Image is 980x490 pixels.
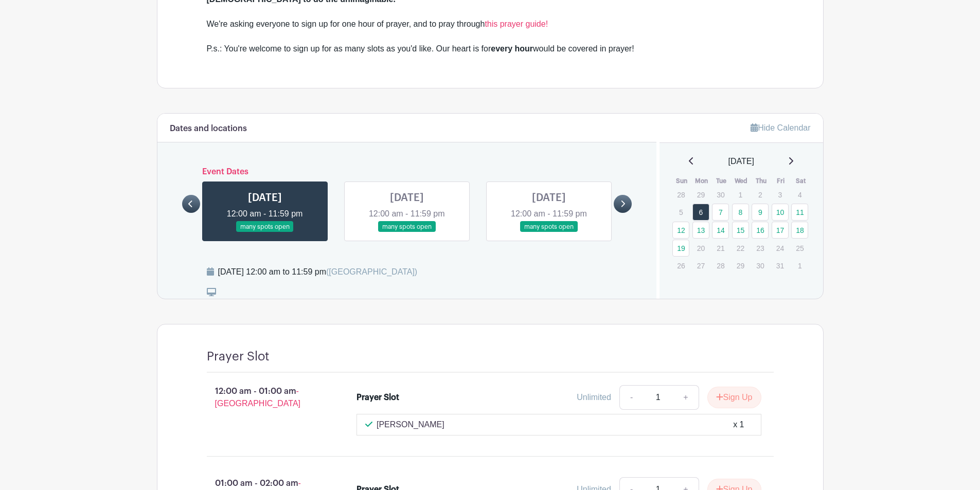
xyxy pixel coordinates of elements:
[692,176,712,186] th: Mon
[692,204,709,221] a: 6
[751,176,771,186] th: Thu
[791,187,808,203] p: 4
[712,204,729,221] a: 7
[485,20,548,28] a: this prayer guide!
[772,222,789,239] a: 17
[200,167,614,177] h6: Event Dates
[728,155,754,168] span: [DATE]
[170,124,247,134] h6: Dates and locations
[791,222,808,239] a: 18
[672,258,689,274] p: 26
[672,240,689,257] a: 19
[732,240,749,256] p: 22
[772,258,789,274] p: 31
[732,222,749,239] a: 15
[377,419,444,431] p: [PERSON_NAME]
[692,240,709,256] p: 20
[712,258,729,274] p: 28
[752,258,769,274] p: 30
[673,385,699,410] a: +
[751,123,810,132] a: Hide Calendar
[707,387,761,408] button: Sign Up
[771,176,791,186] th: Fri
[752,222,769,239] a: 16
[772,204,789,221] a: 10
[491,44,533,53] strong: every hour
[733,419,744,431] div: x 1
[326,267,417,276] span: ([GEOGRAPHIC_DATA])
[692,187,709,203] p: 29
[577,391,611,404] div: Unlimited
[672,204,689,220] p: 5
[732,187,749,203] p: 1
[712,187,729,203] p: 30
[772,240,789,256] p: 24
[672,222,689,239] a: 12
[692,222,709,239] a: 13
[732,258,749,274] p: 29
[207,349,270,364] h4: Prayer Slot
[712,222,729,239] a: 14
[752,204,769,221] a: 9
[752,187,769,203] p: 2
[791,204,808,221] a: 11
[692,258,709,274] p: 27
[672,176,692,186] th: Sun
[190,381,341,414] p: 12:00 am - 01:00 am
[711,176,732,186] th: Tue
[772,187,789,203] p: 3
[732,204,749,221] a: 8
[619,385,643,410] a: -
[791,240,808,256] p: 25
[672,187,689,203] p: 28
[218,266,418,278] div: [DATE] 12:00 am to 11:59 pm
[712,240,729,256] p: 21
[791,176,811,186] th: Sat
[752,240,769,256] p: 23
[791,258,808,274] p: 1
[357,391,399,404] div: Prayer Slot
[732,176,752,186] th: Wed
